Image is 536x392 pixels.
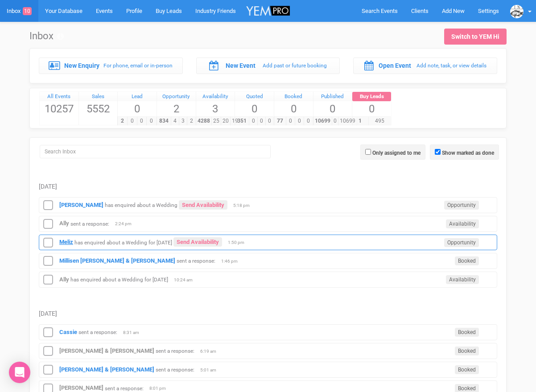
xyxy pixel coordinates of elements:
[157,117,171,125] span: 834
[295,117,304,125] span: 0
[446,219,479,228] span: Availability
[118,92,157,102] a: Lead
[117,117,128,125] span: 2
[173,237,222,247] a: Send Availability
[59,384,103,391] strong: [PERSON_NAME]
[105,385,144,391] small: sent a response:
[59,366,154,373] a: [PERSON_NAME] & [PERSON_NAME]
[59,329,77,335] a: Cassie
[372,149,421,157] label: Only assigned to me
[379,61,411,70] label: Open Event
[368,117,391,125] span: 495
[196,117,212,125] span: 4288
[338,117,357,125] span: 10699
[156,348,194,354] small: sent a response:
[179,117,187,125] span: 3
[353,58,497,74] a: Open Event Add note, task, or view details
[171,117,179,125] span: 4
[235,117,249,125] span: 351
[40,101,78,116] span: 10257
[9,362,30,383] div: Open Intercom Messenger
[233,202,256,209] span: 5:18 pm
[352,92,391,102] a: Buy Leads
[74,239,172,245] small: has enquired about a Wedding for [DATE]
[313,117,332,125] span: 10699
[442,149,494,157] label: Show marked as done
[416,62,487,69] small: Add note, task, or view details
[115,221,137,227] span: 2:24 pm
[59,347,154,354] a: [PERSON_NAME] & [PERSON_NAME]
[105,202,177,208] small: has enquired about a Wedding
[455,256,479,265] span: Booked
[196,101,235,116] span: 3
[274,117,286,125] span: 77
[59,220,69,227] a: Ally
[313,101,352,116] span: 0
[39,183,497,190] h5: [DATE]
[59,276,69,283] a: Ally
[211,117,221,125] span: 25
[230,117,240,125] span: 19
[411,8,429,14] span: Clients
[174,277,196,283] span: 10:24 am
[79,101,118,116] span: 5552
[444,29,507,45] a: Switch to YEM Hi
[228,239,250,246] span: 1:50 pm
[118,101,157,116] span: 0
[64,61,99,70] label: New Enquiry
[221,258,243,264] span: 1:46 pm
[249,117,257,125] span: 0
[235,101,274,116] span: 0
[304,117,313,125] span: 0
[444,238,479,247] span: Opportunity
[446,275,479,284] span: Availability
[70,220,109,227] small: sent a response:
[59,239,73,245] a: Meliz
[103,62,173,69] small: For phone, email or in-person
[313,92,352,102] a: Published
[196,92,235,102] a: Availability
[146,117,157,125] span: 0
[179,200,227,210] a: Send Availability
[455,328,479,337] span: Booked
[510,5,524,18] img: data
[79,92,118,102] a: Sales
[200,367,223,373] span: 5:01 am
[442,8,465,14] span: Add New
[70,276,168,283] small: has enquired about a Wedding for [DATE]
[332,117,338,125] span: 0
[157,101,196,116] span: 2
[23,7,32,15] span: 10
[40,145,271,158] input: Search Inbox
[221,117,231,125] span: 20
[200,348,223,355] span: 6:19 am
[257,117,266,125] span: 0
[352,117,368,125] span: 1
[59,257,175,264] a: Millisen [PERSON_NAME] & [PERSON_NAME]
[177,258,215,264] small: sent a response:
[78,329,117,335] small: sent a response:
[265,117,274,125] span: 0
[59,202,103,208] a: [PERSON_NAME]
[274,101,313,116] span: 0
[187,117,195,125] span: 2
[123,330,145,336] span: 8:31 am
[40,92,78,102] div: All Events
[263,62,327,69] small: Add past or future booking
[235,92,274,102] a: Quoted
[157,92,196,102] div: Opportunity
[274,92,313,102] a: Booked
